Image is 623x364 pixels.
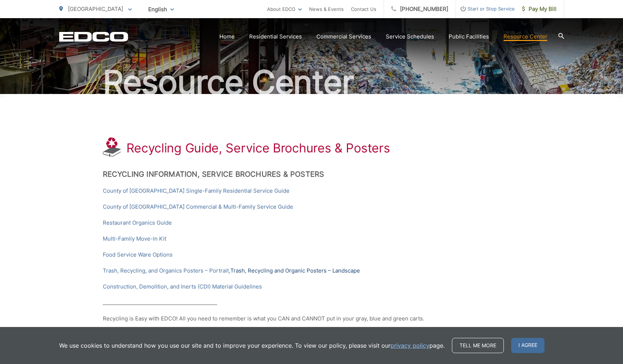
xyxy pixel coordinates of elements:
[103,218,172,227] a: Restaurant Organics Guide
[449,32,489,41] a: Public Facilities
[452,338,504,353] a: Tell me more
[103,266,521,275] p: ,
[309,5,344,13] a: News & Events
[351,5,376,13] a: Contact Us
[143,3,179,16] span: English
[126,141,390,155] h1: Recycling Guide, Service Brochures & Posters
[103,250,173,259] a: Food Service Ware Options
[103,298,521,307] p: _____________________________________________
[230,266,360,275] a: Trash, Recycling and Organic Posters – Landscape
[219,32,235,41] a: Home
[391,341,429,350] a: privacy policy
[386,32,434,41] a: Service Schedules
[522,5,557,13] span: Pay My Bill
[316,32,371,41] a: Commercial Services
[267,5,302,13] a: About EDCO
[59,341,445,350] p: We use cookies to understand how you use our site and to improve your experience. To view our pol...
[503,32,547,41] a: Resource Center
[249,32,302,41] a: Residential Services
[103,170,521,179] h2: Recycling Information, Service Brochures & Posters
[103,203,293,211] a: County of [GEOGRAPHIC_DATA] Commercial & Multi-Family Service Guide
[103,266,229,275] a: Trash, Recycling, and Organics Posters – Portrait
[103,282,262,291] a: Construction, Demolition, and Inerts (CDI) Material Guidelines
[59,64,564,101] h2: Resource Center
[103,187,290,195] a: County of [GEOGRAPHIC_DATA] Single-Family Residential Service Guide
[59,32,128,42] a: EDCD logo. Return to the homepage.
[68,5,123,12] span: [GEOGRAPHIC_DATA]
[103,314,521,323] p: Recycling is Easy with EDCO! All you need to remember is what you CAN and CANNOT put in your gray...
[103,234,166,243] a: Multi-Family Move-In Kit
